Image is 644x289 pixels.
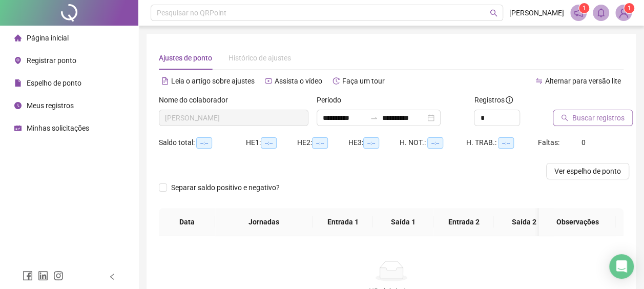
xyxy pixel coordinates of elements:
span: schedule [14,125,22,132]
span: --:-- [196,137,212,149]
label: Nome do colaborador [159,94,235,106]
span: --:-- [363,137,379,149]
span: 1 [628,5,631,12]
span: 0 [581,138,586,147]
span: left [109,273,116,280]
span: notification [574,8,583,17]
th: Data [159,208,215,236]
label: Período [317,94,348,106]
span: Separar saldo positivo e negativo? [167,182,284,193]
span: youtube [265,77,272,85]
div: HE 1: [246,137,297,149]
sup: 1 [579,3,589,13]
span: Registros [474,94,513,106]
span: Ajustes de ponto [159,54,212,62]
th: Saída 2 [494,208,554,236]
button: Buscar registros [553,110,633,126]
span: Registrar ponto [27,56,76,65]
span: --:-- [312,137,328,149]
span: Assista o vídeo [275,77,322,85]
span: Faltas: [538,138,561,147]
span: Meus registros [27,101,74,110]
sup: Atualize o seu contato no menu Meus Dados [624,3,634,13]
span: Leia o artigo sobre ajustes [171,77,255,85]
span: swap [535,77,543,85]
th: Entrada 2 [433,208,494,236]
span: Ver espelho de ponto [554,166,621,177]
span: instagram [53,271,64,281]
span: bell [596,8,606,17]
span: JESSICA CASTRO SILVA [165,110,302,126]
span: search [490,9,497,17]
span: info-circle [506,96,513,104]
th: Entrada 1 [313,208,373,236]
div: H. TRAB.: [466,137,538,149]
span: Alternar para versão lite [545,77,621,85]
span: clock-circle [14,102,22,109]
span: to [370,114,378,122]
span: file-text [161,77,169,85]
span: history [333,77,340,85]
span: file [14,79,22,87]
img: 83984 [616,5,631,20]
th: Jornadas [215,208,313,236]
span: home [14,34,22,42]
th: Observações [539,208,616,236]
span: --:-- [498,137,514,149]
span: Observações [547,216,608,228]
span: --:-- [261,137,277,149]
span: linkedin [38,271,48,281]
span: Espelho de ponto [27,79,81,87]
div: Saldo total: [159,137,246,149]
span: swap-right [370,114,378,122]
th: Saída 1 [373,208,433,236]
span: Minhas solicitações [27,124,89,132]
span: [PERSON_NAME] [509,7,564,18]
span: environment [14,57,22,64]
span: Página inicial [27,34,69,42]
div: H. NOT.: [400,137,466,149]
span: Histórico de ajustes [228,54,291,62]
span: Buscar registros [572,112,625,123]
span: facebook [23,271,33,281]
span: 1 [583,5,586,12]
span: Faça um tour [342,77,385,85]
span: search [561,114,568,121]
span: --:-- [427,137,443,149]
div: HE 3: [348,137,400,149]
button: Ver espelho de ponto [546,163,629,179]
div: HE 2: [297,137,348,149]
div: Open Intercom Messenger [609,254,634,279]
